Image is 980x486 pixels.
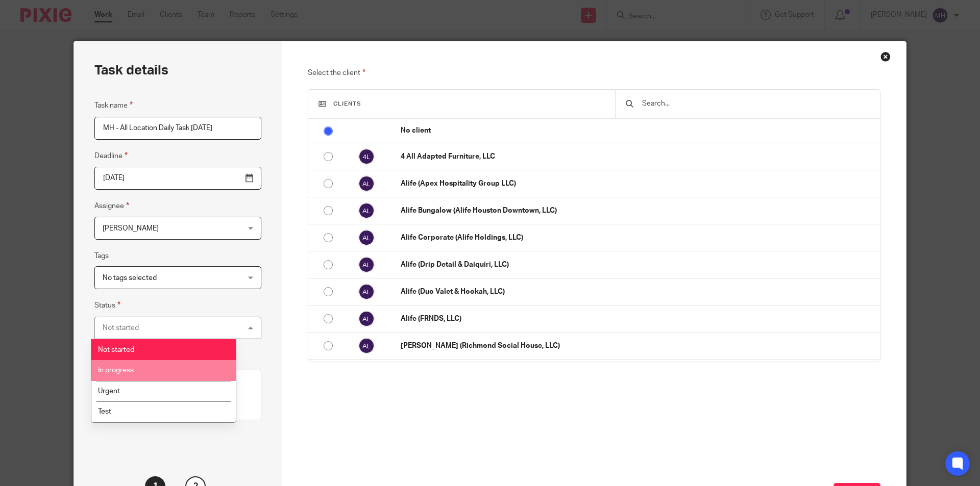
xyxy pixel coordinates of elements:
span: Clients [333,101,361,107]
img: svg%3E [358,175,375,192]
span: Urgent [98,388,120,395]
label: Status [94,299,120,311]
img: svg%3E [358,338,375,354]
img: svg%3E [358,229,375,246]
p: [PERSON_NAME] (Richmond Social House, LLC) [401,341,875,351]
input: Use the arrow keys to pick a date [94,167,261,190]
label: Deadline [94,150,128,162]
input: Search... [641,98,870,109]
p: Alife (Duo Valet & Hookah, LLC) [401,287,875,297]
span: Not started [98,346,134,353]
span: In progress [98,367,134,374]
p: Alife (Drip Detail & Daiquiri, LLC) [401,260,875,270]
img: svg%3E [358,311,375,327]
label: Tags [94,251,109,261]
p: Alife Corporate (Alife Holdings, LLC) [401,233,875,243]
img: svg%3E [358,148,375,165]
h2: Task details [94,62,168,79]
p: 4 All Adapted Furniture, LLC [401,151,875,162]
img: svg%3E [358,202,375,219]
p: Select the client [308,67,881,79]
span: [PERSON_NAME] [103,225,159,232]
p: Alife (FRNDS, LLC) [401,314,875,324]
div: Not started [103,324,139,331]
div: Close this dialog window [880,52,891,62]
input: Task name [94,117,261,140]
span: No tags selected [103,274,157,282]
label: Assignee [94,200,129,212]
p: Alife Bungalow (Alife Houston Downtown, LLC) [401,206,875,216]
img: svg%3E [358,284,375,300]
img: svg%3E [358,257,375,273]
p: No client [401,125,875,136]
p: Alife (Apex Hospitality Group LLC) [401,178,875,189]
span: Test [98,408,111,415]
label: Task name [94,99,133,111]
